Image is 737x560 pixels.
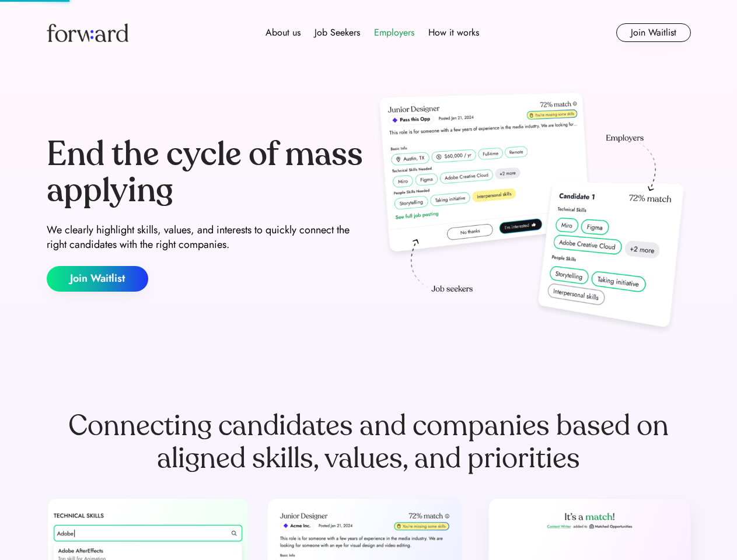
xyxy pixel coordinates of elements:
[47,223,364,252] div: We clearly highlight skills, values, and interests to quickly connect the right candidates with t...
[266,26,301,40] div: About us
[47,409,691,475] div: Connecting candidates and companies based on aligned skills, values, and priorities
[47,266,148,292] button: Join Waitlist
[616,23,691,42] button: Join Waitlist
[315,26,360,40] div: Job Seekers
[428,26,479,40] div: How it works
[47,136,364,208] div: End the cycle of mass applying
[374,26,414,40] div: Employers
[47,23,128,42] img: Forward logo
[373,89,691,339] img: hero-image.png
